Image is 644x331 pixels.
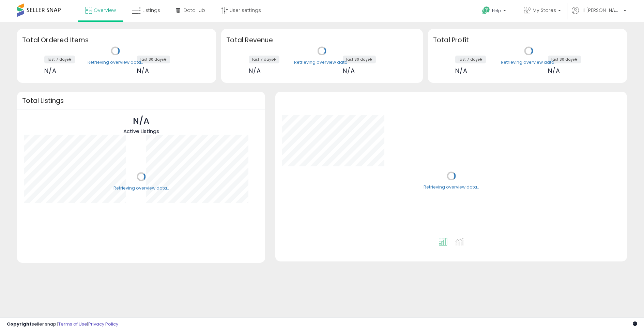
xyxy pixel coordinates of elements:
div: Retrieving overview data.. [501,59,556,65]
span: Help [492,8,501,14]
div: Retrieving overview data.. [424,184,479,191]
a: Help [477,1,513,22]
span: My Stores [533,7,556,14]
span: Hi [PERSON_NAME] [581,7,622,14]
div: Retrieving overview data.. [294,59,350,65]
span: Overview [94,7,116,14]
div: Retrieving overview data.. [88,59,143,65]
span: Listings [142,7,160,14]
i: Get Help [482,6,490,15]
span: DataHub [184,7,205,14]
a: Hi [PERSON_NAME] [572,7,626,22]
div: Retrieving overview data.. [113,185,169,191]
